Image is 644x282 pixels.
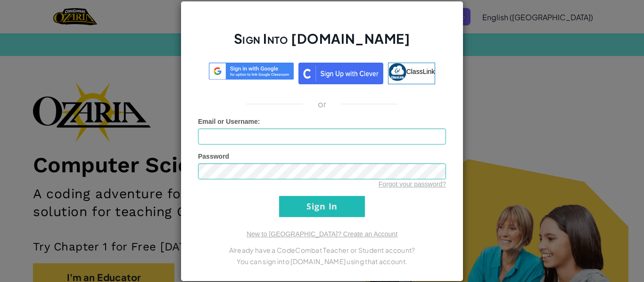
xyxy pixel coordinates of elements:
[198,153,229,160] span: Password
[406,67,435,75] span: ClassLink
[388,63,406,81] img: classlink-logo-small.png
[198,30,446,57] h2: Sign Into [DOMAIN_NAME]
[298,63,383,84] img: clever_sso_button@2x.png
[198,256,446,267] p: You can sign into [DOMAIN_NAME] using that account.
[198,244,446,256] p: Already have a CodeCombat Teacher or Student account?
[198,118,258,125] span: Email or Username
[209,63,294,80] img: log-in-google-sso.svg
[379,180,446,188] a: Forgot your password?
[318,98,327,110] p: or
[198,117,260,126] label: :
[247,230,397,238] a: New to [GEOGRAPHIC_DATA]? Create an Account
[279,196,365,217] input: Sign In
